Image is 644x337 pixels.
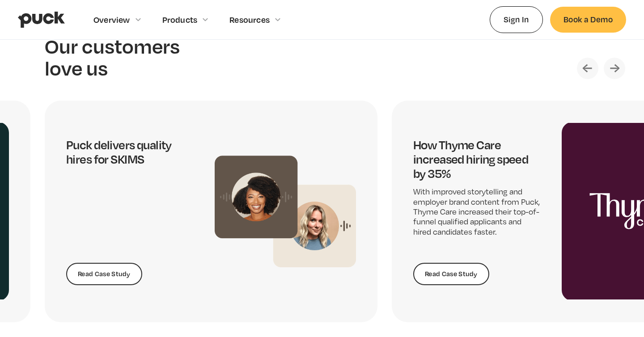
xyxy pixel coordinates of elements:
[577,58,598,79] div: Previous slide
[66,263,142,285] a: Read Case Study
[66,138,193,166] h4: Puck delivers quality hires for SKIMS
[490,6,543,33] a: Sign In
[413,187,540,237] p: With improved storytelling and employer brand content from Puck, Thyme Care increased their top-o...
[229,15,270,25] div: Resources
[93,15,130,25] div: Overview
[413,138,540,181] h4: How Thyme Care increased hiring speed by 35%
[45,101,377,322] div: 5 / 5
[550,7,626,32] a: Book a Demo
[45,35,188,79] h2: Our customers love us
[604,58,625,79] div: Next slide
[413,263,489,285] a: Read Case Study
[162,15,198,25] div: Products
